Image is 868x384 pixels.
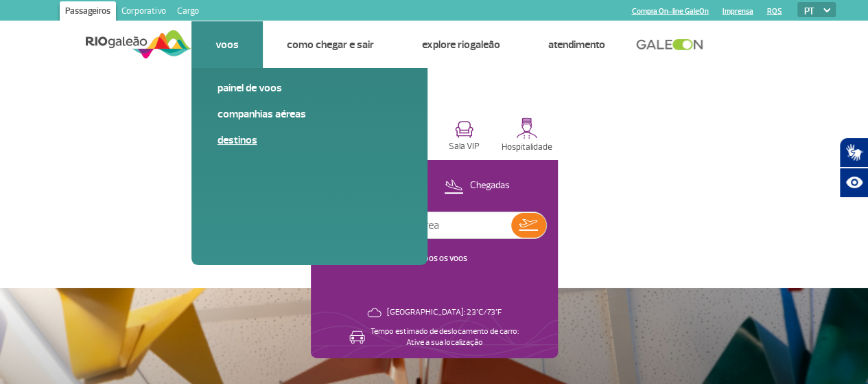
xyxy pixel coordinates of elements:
button: Abrir recursos assistivos. [839,168,868,198]
a: Painel de voos [218,80,401,95]
button: Chegadas [440,177,514,195]
a: Destinos [218,133,401,148]
a: Companhias Aéreas [218,106,401,122]
a: Compra On-line GaleOn [631,7,708,16]
a: Como chegar e sair [287,38,374,52]
p: Chegadas [470,179,510,192]
a: Explore RIOgaleão [422,38,500,52]
button: Abrir tradutor de língua de sinais. [839,137,868,168]
button: Hospitalidade [496,112,558,160]
a: Atendimento [548,38,605,52]
a: Passageiros [60,1,116,23]
p: Sala VIP [449,142,480,152]
p: Tempo estimado de deslocamento de carro: Ative a sua localização [371,326,519,348]
button: Sala VIP [434,112,495,160]
a: Corporativo [116,1,172,23]
div: Plugin de acessibilidade da Hand Talk. [839,137,868,198]
img: vipRoom.svg [455,121,473,138]
a: Cargo [172,1,204,23]
a: Voos [215,38,239,52]
img: hospitality.svg [516,117,537,139]
a: RQS [766,7,782,16]
a: VER TODOS OS VOOS [401,254,467,263]
button: VER TODOS OS VOOS [397,253,471,264]
a: Imprensa [722,7,753,16]
p: Hospitalidade [502,142,552,153]
p: [GEOGRAPHIC_DATA]: 23°C/73°F [387,307,502,318]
